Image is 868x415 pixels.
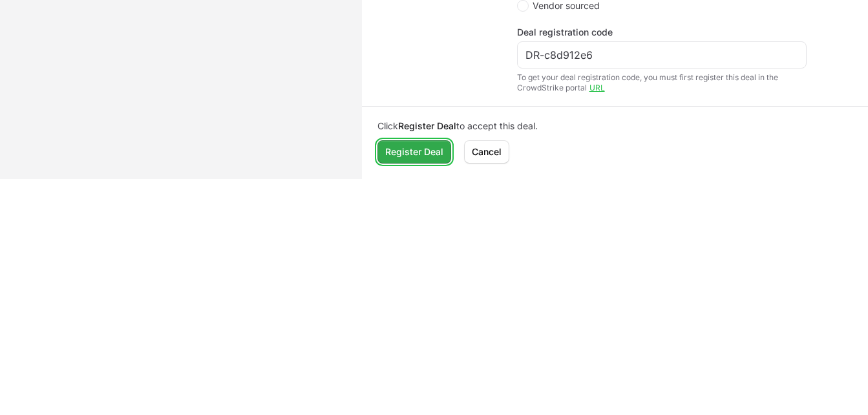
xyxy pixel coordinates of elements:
a: URL [589,83,605,92]
span: Cancel [472,144,502,160]
div: To get your deal registration code, you must first register this deal in the CrowdStrike portal [517,72,807,93]
span: Register Deal [385,144,443,160]
button: Register Deal [377,140,451,164]
b: Register Deal [398,120,456,131]
button: Cancel [464,140,509,164]
p: Click to accept this deal. [377,120,852,133]
label: Deal registration code [517,26,613,39]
